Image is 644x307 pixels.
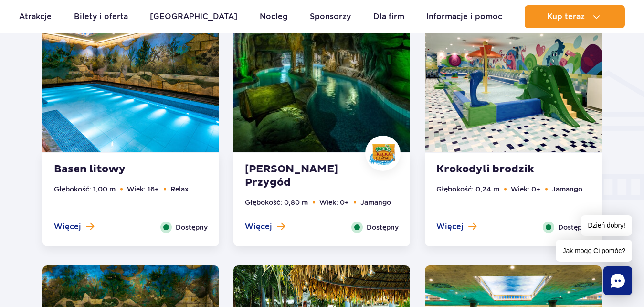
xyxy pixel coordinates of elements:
strong: Basen litowy [54,163,169,176]
div: Chat [603,266,632,295]
a: Atrakcje [19,5,52,28]
button: Kup teraz [525,5,625,28]
a: [GEOGRAPHIC_DATA] [150,5,237,28]
li: Relax [170,184,189,194]
li: Jamango [552,184,582,194]
span: Więcej [245,222,272,232]
li: Jamango [360,197,391,208]
img: Lithium Pool [42,3,219,152]
strong: [PERSON_NAME] Przygód [245,163,360,190]
button: Więcej [54,222,94,232]
a: Informacje i pomoc [426,5,502,28]
span: Więcej [54,222,81,232]
li: Wiek: 0+ [319,197,349,208]
li: Wiek: 0+ [511,184,540,194]
a: Bilety i oferta [74,5,128,28]
span: Dostępny [176,222,208,233]
li: Wiek: 16+ [127,184,159,194]
span: Jak mogę Ci pomóc? [556,240,632,262]
strong: Krokodyli brodzik [436,163,552,176]
span: Więcej [436,222,464,232]
button: Więcej [245,222,285,232]
a: Sponsorzy [310,5,351,28]
a: Nocleg [260,5,288,28]
li: Głębokość: 0,24 m [436,184,499,194]
button: Więcej [436,222,476,232]
li: Głębokość: 0,80 m [245,197,308,208]
span: Kup teraz [547,12,585,21]
a: Dla firm [373,5,404,28]
li: Głębokość: 1,00 m [54,184,116,194]
img: Baby pool Jay [425,3,602,152]
img: Mamba Adventure river [233,3,410,152]
span: Dzień dobry! [581,215,632,236]
span: Dostępny [367,222,399,233]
